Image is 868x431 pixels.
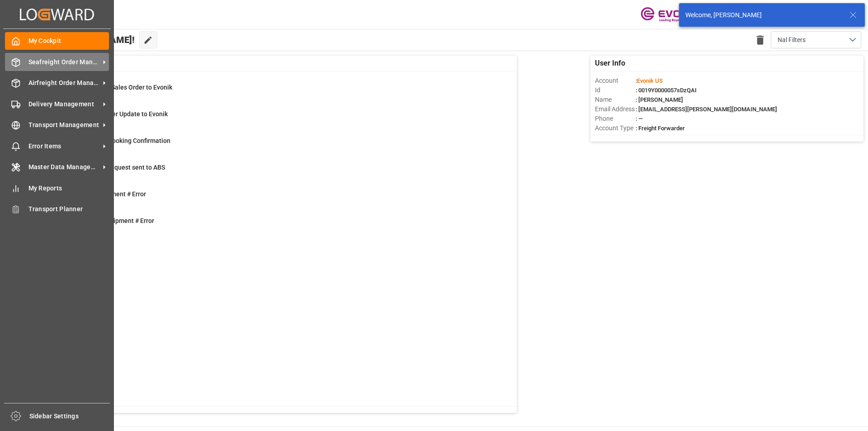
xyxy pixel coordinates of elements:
span: Seafreight Order Management [28,57,100,67]
button: open menu [771,31,861,48]
span: Account Type [595,123,636,133]
span: Transport Planner [28,204,109,214]
span: Phone [595,114,636,123]
span: Error Items [28,142,100,151]
span: Error Sales Order Update to Evonik [69,110,168,118]
span: Evonik US [637,77,663,84]
span: : 0019Y0000057sDzQAI [636,87,697,94]
a: 0TU : Pre-Leg Shipment # ErrorTransport Unit [47,216,505,235]
a: 42ABS: Missing Booking ConfirmationShipment [47,136,505,155]
span: : [636,77,663,84]
span: Nal Filters [778,35,806,45]
a: My Reports [5,179,109,197]
span: : Freight Forwarder [636,125,685,132]
a: 0Error Sales Order Update to EvonikShipment [47,109,505,128]
span: ABS: Missing Booking Confirmation [69,137,170,144]
img: Evonik-brand-mark-Deep-Purple-RGB.jpeg_1700498283.jpeg [641,7,699,23]
span: Email Address [595,104,636,114]
span: Pending Bkg Request sent to ABS [69,164,165,171]
span: Hello [PERSON_NAME]! [38,31,135,48]
a: 2Main-Leg Shipment # ErrorShipment [47,189,505,208]
a: Transport Planner [5,200,109,218]
span: Transport Management [28,120,100,130]
a: My Cockpit [5,32,109,50]
div: Welcome, [PERSON_NAME] [685,10,841,20]
span: Id [595,85,636,95]
span: My Cockpit [28,36,109,46]
span: Airfreight Order Management [28,78,100,88]
a: 2Error on Initial Sales Order to EvonikShipment [47,83,505,102]
span: Name [595,95,636,104]
a: 0Pending Bkg Request sent to ABSShipment [47,163,505,182]
span: Master Data Management [28,162,100,172]
span: Error on Initial Sales Order to Evonik [69,84,172,91]
span: Delivery Management [28,99,100,109]
span: : [EMAIL_ADDRESS][PERSON_NAME][DOMAIN_NAME] [636,106,777,113]
span: Sidebar Settings [29,412,110,421]
span: Account [595,76,636,85]
span: : — [636,115,643,122]
span: My Reports [28,184,109,193]
span: User Info [595,58,625,69]
span: : [PERSON_NAME] [636,96,683,103]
